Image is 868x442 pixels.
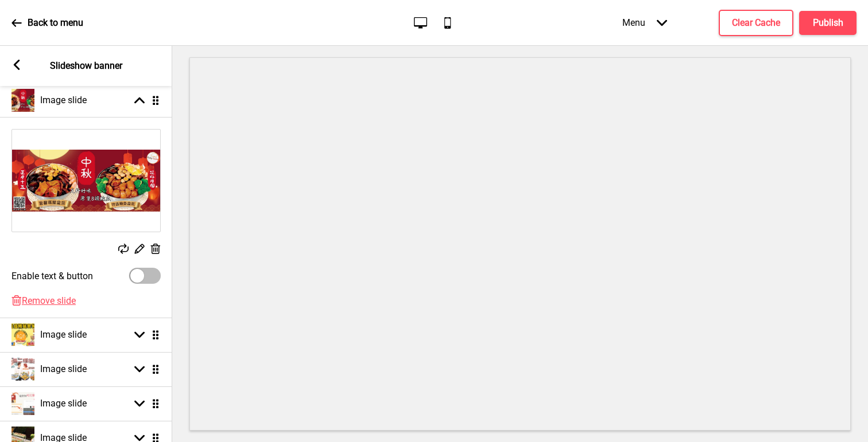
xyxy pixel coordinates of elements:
h4: Image slide [40,397,87,410]
a: Back to menu [11,7,83,38]
h4: Clear Cache [732,17,780,29]
h4: Image slide [40,94,87,107]
h4: Publish [813,17,843,29]
h4: Image slide [40,363,87,375]
p: Slideshow banner [50,60,122,72]
button: Publish [799,11,857,35]
label: Enable text & button [11,271,93,281]
img: Image [12,130,160,232]
span: Remove slide [22,295,76,306]
p: Back to menu [28,17,83,29]
div: Menu [611,6,679,40]
h4: Image slide [40,328,87,341]
button: Clear Cache [719,10,793,36]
